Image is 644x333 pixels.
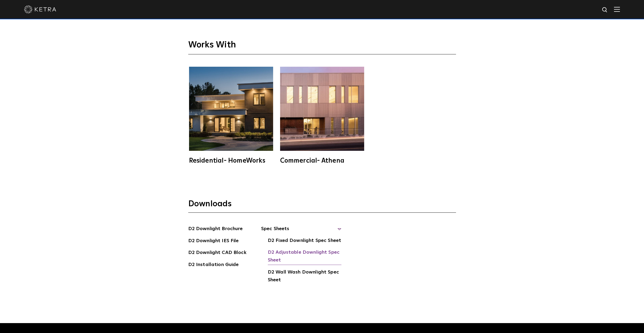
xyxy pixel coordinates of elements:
[280,67,364,151] img: athena-square
[188,40,456,54] h3: Works With
[268,268,341,285] a: D2 Wall Wash Downlight Spec Sheet
[24,5,56,13] img: ketra-logo-2019-white
[261,225,341,237] span: Spec Sheets
[268,237,341,245] a: D2 Fixed Downlight Spec Sheet
[188,67,274,164] a: Residential- HomeWorks
[614,7,620,12] img: Hamburger%20Nav.svg
[188,249,246,257] a: D2 Downlight CAD Block
[280,158,364,164] div: Commercial- Athena
[188,237,239,246] a: D2 Downlight IES File
[188,199,456,213] h3: Downloads
[189,67,273,151] img: homeworks_hero
[268,249,341,265] a: D2 Adjustable Downlight Spec Sheet
[279,67,365,164] a: Commercial- Athena
[188,261,239,270] a: D2 Installation Guide
[602,7,608,13] img: search icon
[188,225,243,234] a: D2 Downlight Brochure
[189,158,273,164] div: Residential- HomeWorks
